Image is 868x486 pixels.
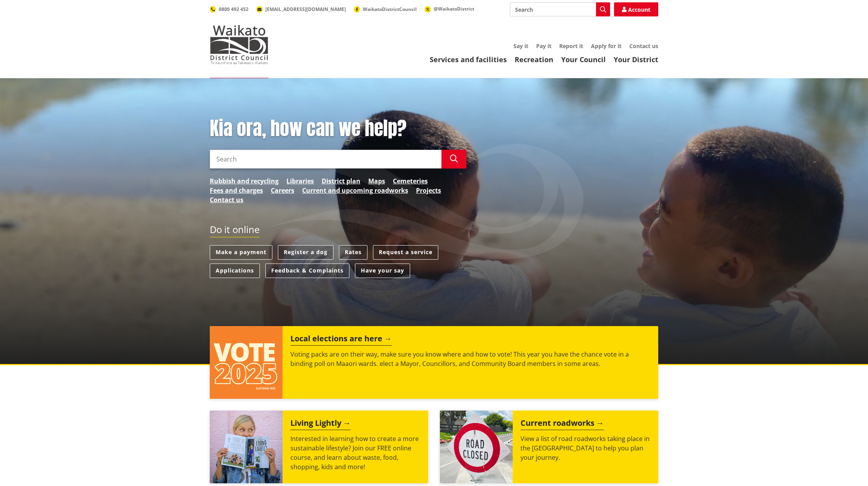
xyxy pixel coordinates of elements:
[440,411,513,483] img: Road closed sign
[373,245,438,260] a: Request a service
[290,334,392,346] h2: Local elections are here
[210,186,263,195] a: Fees and charges
[210,117,466,140] h1: Kia ora, how can we help?
[614,55,658,64] a: Your District
[210,176,279,186] a: Rubbish and recycling
[416,186,441,195] a: Projects
[302,186,408,195] a: Current and upcoming roadworks
[290,434,420,472] p: Interested in learning how to create a more sustainable lifestyle? Join our FREE online course, a...
[513,42,528,50] a: Say it
[210,326,283,399] img: Vote 2025
[210,6,249,13] a: 0800 492 452
[559,42,583,50] a: Report it
[256,6,346,13] a: [EMAIL_ADDRESS][DOMAIN_NAME]
[210,150,441,169] input: Search input
[561,55,606,64] a: Your Council
[520,434,650,462] p: View a list of road roadworks taking place in the [GEOGRAPHIC_DATA] to help you plan your journey.
[434,5,474,12] span: @WaikatoDistrict
[368,176,385,186] a: Maps
[425,5,474,12] a: @WaikatoDistrict
[265,6,346,13] span: [EMAIL_ADDRESS][DOMAIN_NAME]
[210,264,260,278] a: Applications
[210,411,428,483] a: Living Lightly Interested in learning how to create a more sustainable lifestyle? Join our FREE o...
[210,411,283,483] img: Mainstream Green Workshop Series
[210,224,259,238] h2: Do it online
[520,418,604,430] h2: Current roadworks
[510,2,610,16] input: Search input
[286,176,314,186] a: Libraries
[591,42,621,50] a: Apply for it
[271,186,294,195] a: Careers
[219,6,249,13] span: 0800 492 452
[614,2,658,16] a: Account
[536,42,551,50] a: Pay it
[354,6,417,13] a: WaikatoDistrictCouncil
[278,245,333,260] a: Register a dog
[629,42,658,50] a: Contact us
[515,55,553,64] a: Recreation
[210,245,272,260] a: Make a payment
[363,6,417,13] span: WaikatoDistrictCouncil
[265,264,349,278] a: Feedback & Complaints
[210,25,268,64] img: Waikato District Council - Te Kaunihera aa Takiwaa o Waikato
[290,350,650,368] p: Voting packs are on their way, make sure you know where and how to vote! This year you have the c...
[440,411,658,483] a: Current roadworks View a list of road roadworks taking place in the [GEOGRAPHIC_DATA] to help you...
[339,245,367,260] a: Rates
[290,418,351,430] h2: Living Lightly
[430,55,507,64] a: Services and facilities
[210,326,658,399] a: Local elections are here Voting packs are on their way, make sure you know where and how to vote!...
[210,195,243,204] a: Contact us
[355,264,410,278] a: Have your say
[322,176,360,186] a: District plan
[393,176,428,186] a: Cemeteries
